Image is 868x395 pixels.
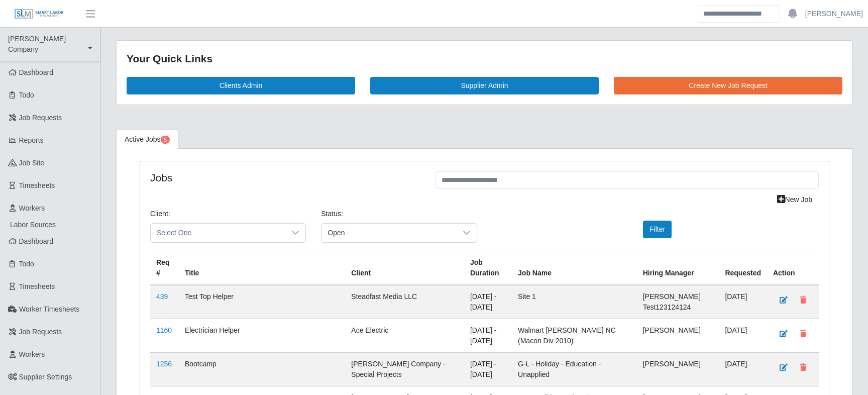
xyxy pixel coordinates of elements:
td: [DATE] [719,319,767,352]
td: Test Top Helper [179,285,345,319]
a: [PERSON_NAME] [805,9,863,19]
span: Open [321,224,456,242]
span: Job Requests [19,114,62,122]
span: Dashboard [19,68,54,76]
span: Timesheets [19,181,55,189]
span: Select One [151,224,285,242]
label: Client: [150,209,170,219]
td: Site 1 [512,285,637,319]
input: Search [697,5,780,23]
th: Job Name [512,251,637,285]
td: [DATE] - [DATE] [464,319,512,352]
td: [PERSON_NAME] [637,352,719,386]
td: [DATE] [719,285,767,319]
td: Electrician Helper [179,319,345,352]
td: [DATE] [719,352,767,386]
span: Worker Timesheets [19,305,79,313]
img: SLM Logo [14,9,64,20]
th: Client [345,251,464,285]
span: Labor Sources [10,221,56,229]
span: Todo [19,91,34,99]
td: [DATE] - [DATE] [464,285,512,319]
span: job site [19,159,45,167]
td: Steadfast Media LLC [345,285,464,319]
a: 1256 [156,360,172,368]
button: Filter [643,221,672,238]
h4: Jobs [150,171,420,184]
a: 439 [156,292,168,301]
td: Ace Electric [345,319,464,352]
label: Status: [321,209,343,219]
th: Req # [150,251,179,285]
td: [DATE] - [DATE] [464,352,512,386]
td: Bootcamp [179,352,345,386]
th: Job Duration [464,251,512,285]
td: [PERSON_NAME] Company - Special Projects [345,352,464,386]
td: Walmart [PERSON_NAME] NC (Macon Div 2010) [512,319,637,352]
td: G-L - Holiday - Education - Unapplied [512,352,637,386]
a: Create New Job Request [614,77,842,94]
span: Reports [19,136,44,144]
th: Hiring Manager [637,251,719,285]
th: Action [767,251,819,285]
span: Workers [19,204,45,212]
a: Clients Admin [127,77,355,94]
th: Title [179,251,345,285]
td: [PERSON_NAME] [637,319,719,352]
div: Your Quick Links [127,51,842,67]
span: Supplier Settings [19,373,72,381]
span: Pending Jobs [161,136,170,144]
a: Supplier Admin [370,77,599,94]
th: Requested [719,251,767,285]
td: [PERSON_NAME] Test123124124 [637,285,719,319]
a: New Job [771,191,819,209]
span: Dashboard [19,237,54,245]
span: Todo [19,260,34,268]
span: Workers [19,350,45,358]
span: Timesheets [19,282,55,290]
a: 1160 [156,326,172,334]
a: Active Jobs [116,130,178,149]
span: Job Requests [19,328,62,336]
